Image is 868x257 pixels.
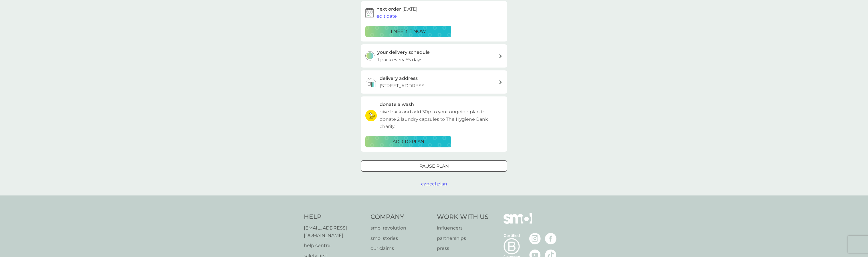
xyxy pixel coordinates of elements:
[504,213,532,232] img: smol
[376,5,417,13] h2: next order
[361,70,507,94] a: delivery address[STREET_ADDRESS]
[393,138,424,145] p: ADD TO PLAN
[380,108,503,130] p: give back and add 30p to your ongoing plan to donate 2 laundry capsules to The Hygiene Bank charity.
[391,28,426,35] p: i need it now
[377,49,430,56] h3: your delivery schedule
[421,181,447,187] span: cancel plan
[402,6,417,12] span: [DATE]
[376,13,397,19] span: edit date
[370,235,431,242] a: smol stories
[529,233,541,244] img: visit the smol Instagram page
[380,82,426,90] p: [STREET_ADDRESS]
[370,224,431,232] a: smol revolution
[304,224,365,239] a: [EMAIL_ADDRESS][DOMAIN_NAME]
[545,233,556,244] img: visit the smol Facebook page
[304,242,365,249] a: help centre
[304,213,365,222] h4: Help
[437,245,489,252] a: press
[437,224,489,232] a: influencers
[421,180,447,188] button: cancel plan
[437,213,489,222] h4: Work With Us
[361,44,507,68] button: your delivery schedule1 pack every 65 days
[380,75,418,82] h3: delivery address
[376,13,397,20] button: edit date
[361,160,507,172] button: Pause plan
[365,26,451,37] button: i need it now
[380,101,414,108] h3: donate a wash
[365,136,451,147] button: ADD TO PLAN
[377,56,422,64] p: 1 pack every 65 days
[419,163,449,170] p: Pause plan
[370,245,431,252] a: our claims
[437,235,489,242] a: partnerships
[370,213,431,222] h4: Company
